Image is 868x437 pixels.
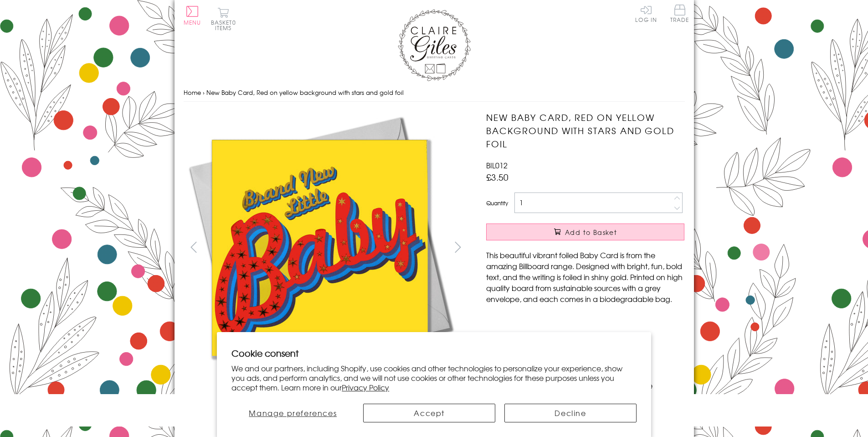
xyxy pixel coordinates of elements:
img: Claire Giles Greetings Cards [398,9,471,81]
button: Decline [504,404,637,422]
button: next [447,237,468,257]
a: Trade [670,5,689,24]
button: Menu [184,6,201,25]
span: Add to Basket [565,228,617,237]
a: Privacy Policy [342,382,389,393]
button: Basket0 items [211,7,236,31]
a: Log In [635,5,657,22]
img: New Baby Card, Red on yellow background with stars and gold foil [184,111,457,385]
h1: New Baby Card, Red on yellow background with stars and gold foil [486,111,684,150]
button: Accept [363,404,495,422]
span: BIL012 [486,160,508,171]
nav: breadcrumbs [184,83,685,102]
span: Manage preferences [249,407,337,418]
span: › [203,88,205,97]
span: Menu [184,18,201,26]
label: Quantity [486,199,508,207]
button: Add to Basket [486,224,684,240]
a: Home [184,88,201,97]
span: £3.50 [486,171,508,183]
h2: Cookie consent [231,347,637,359]
button: Manage preferences [231,404,354,422]
p: This beautiful vibrant foiled Baby Card is from the amazing Billboard range. Designed with bright... [486,250,684,304]
span: Trade [670,5,689,22]
span: New Baby Card, Red on yellow background with stars and gold foil [206,88,404,97]
span: 0 items [215,18,236,32]
button: prev [184,237,204,257]
p: We and our partners, including Shopify, use cookies and other technologies to personalize your ex... [231,364,637,392]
